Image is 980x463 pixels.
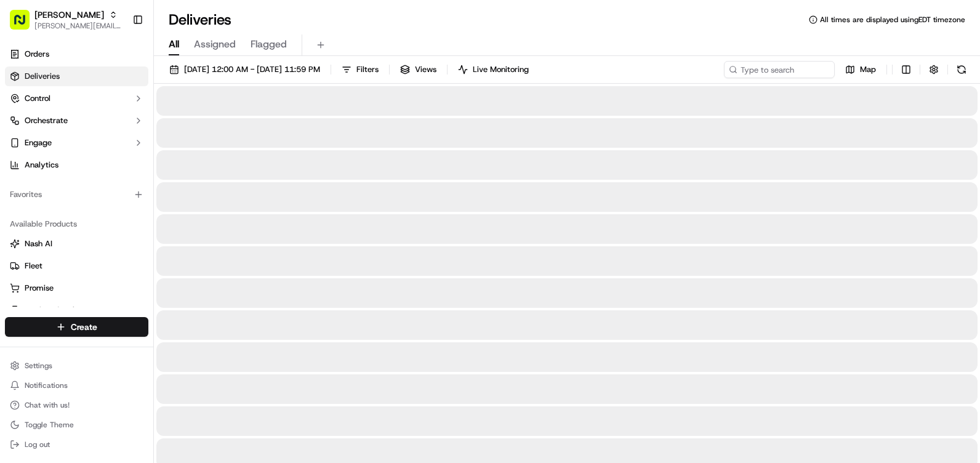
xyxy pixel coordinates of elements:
[25,260,42,272] span: Fleet
[10,238,143,249] a: Nash AI
[953,61,970,78] button: Refresh
[34,9,104,21] button: [PERSON_NAME]
[5,317,148,337] button: Create
[395,61,442,78] button: Views
[25,420,74,430] span: Toggle Theme
[724,61,835,78] input: Type to search
[356,64,379,75] span: Filters
[5,44,148,64] a: Orders
[336,61,384,78] button: Filters
[25,93,50,104] span: Control
[25,283,54,294] span: Promise
[194,37,236,52] span: Assigned
[25,49,49,60] span: Orders
[251,37,287,52] span: Flagged
[5,416,148,433] button: Toggle Theme
[5,278,148,298] button: Promise
[25,305,84,316] span: Product Catalog
[25,137,52,148] span: Engage
[5,111,148,131] button: Orchestrate
[5,155,148,175] a: Analytics
[5,300,148,320] button: Product Catalog
[25,380,68,390] span: Notifications
[10,283,143,294] a: Promise
[5,397,148,414] button: Chat with us!
[415,64,436,75] span: Views
[5,5,127,34] button: [PERSON_NAME][PERSON_NAME][EMAIL_ADDRESS][PERSON_NAME][DOMAIN_NAME]
[25,115,68,126] span: Orchestrate
[184,64,320,75] span: [DATE] 12:00 AM - [DATE] 11:59 PM
[169,10,231,30] h1: Deliveries
[25,361,52,371] span: Settings
[5,377,148,394] button: Notifications
[25,71,60,82] span: Deliveries
[5,214,148,234] div: Available Products
[5,66,148,86] a: Deliveries
[5,133,148,153] button: Engage
[25,440,50,449] span: Log out
[71,321,97,333] span: Create
[5,256,148,276] button: Fleet
[25,238,52,249] span: Nash AI
[10,260,143,272] a: Fleet
[5,234,148,254] button: Nash AI
[34,21,122,31] button: [PERSON_NAME][EMAIL_ADDRESS][PERSON_NAME][DOMAIN_NAME]
[25,400,70,410] span: Chat with us!
[5,357,148,374] button: Settings
[164,61,326,78] button: [DATE] 12:00 AM - [DATE] 11:59 PM
[10,305,143,316] a: Product Catalog
[860,64,876,75] span: Map
[5,436,148,453] button: Log out
[840,61,882,78] button: Map
[25,159,58,171] span: Analytics
[169,37,179,52] span: All
[5,89,148,108] button: Control
[473,64,529,75] span: Live Monitoring
[820,15,965,25] span: All times are displayed using EDT timezone
[5,185,148,204] div: Favorites
[452,61,534,78] button: Live Monitoring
